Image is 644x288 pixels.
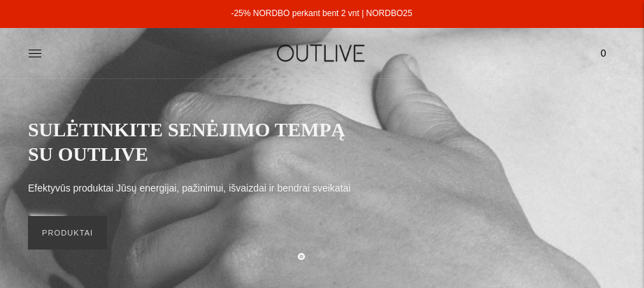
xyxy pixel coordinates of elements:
[28,180,350,197] p: Efektyvūs produktai Jūsų energijai, pažinimui, išvaizdai ir bendrai sveikatai
[591,38,616,69] a: 0
[319,252,326,259] button: Move carousel to slide 2
[28,117,364,166] h2: SULĖTINKITE SENĖJIMO TEMPĄ SU OUTLIVE
[339,252,346,259] button: Move carousel to slide 3
[28,216,107,250] a: PRODUKTAI
[231,8,412,18] a: -25% NORDBO perkant bent 2 vnt | NORDBO25
[594,43,613,63] span: 0
[298,253,305,260] button: Move carousel to slide 1
[257,35,388,71] img: OUTLIVE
